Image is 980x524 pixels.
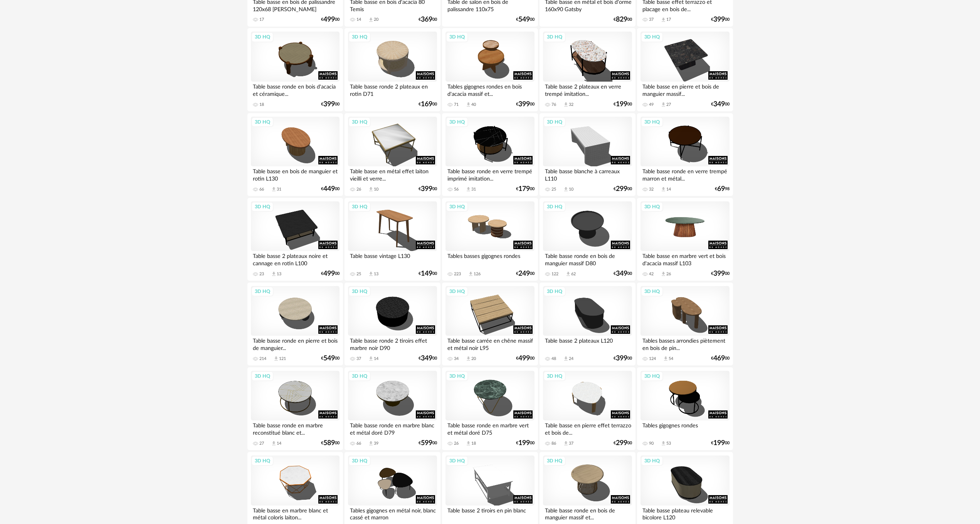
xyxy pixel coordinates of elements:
div: € 00 [419,17,437,22]
div: € 00 [321,186,340,192]
div: Tables basses arrondies piètement en bois de pin... [640,336,729,351]
div: 223 [454,271,461,277]
span: 399 [421,186,432,192]
div: € 00 [516,102,535,107]
div: 3D HQ [446,117,468,127]
span: 179 [518,186,530,192]
a: 3D HQ Table basse ronde 2 plateaux en rotin D71 €16900 [345,28,440,111]
div: 25 [551,187,556,192]
div: 86 [551,441,556,446]
div: 3D HQ [446,371,468,381]
span: Download icon [565,271,571,277]
div: € 00 [614,271,632,276]
div: € 00 [614,17,632,22]
div: Table basse en marbre vert et bois d'acacia massif L103 [640,251,729,266]
div: 32 [569,102,573,107]
div: Table basse ronde en marbre blanc et métal doré D79 [348,420,437,436]
div: 34 [454,356,459,362]
div: € 00 [419,271,437,276]
div: 3D HQ [348,371,371,381]
div: 122 [551,271,558,277]
div: Table basse plateau relevable bicolore L120 [640,506,729,521]
span: 399 [713,271,725,276]
span: 499 [323,271,335,276]
div: € 00 [321,356,340,361]
div: 3D HQ [348,202,371,212]
a: 3D HQ Table basse en métal effet laiton vieilli et verre... 26 Download icon 10 €39900 [345,113,440,196]
div: € 00 [419,186,437,192]
div: 27 [666,102,671,107]
div: € 00 [321,440,340,446]
span: 469 [713,356,725,361]
div: 121 [279,356,286,362]
span: Download icon [271,271,277,277]
div: € 00 [516,356,535,361]
div: 3D HQ [251,117,274,127]
span: Download icon [368,356,374,362]
span: Download icon [661,102,666,107]
span: Download icon [368,440,374,446]
div: € 00 [614,186,632,192]
a: 3D HQ Table basse ronde en bois de manguier massif D80 122 Download icon 62 €34900 [540,198,635,281]
div: 18 [259,102,264,107]
div: 3D HQ [641,286,663,296]
div: 66 [259,187,264,192]
span: 299 [616,186,627,192]
span: 589 [323,440,335,446]
div: € 00 [419,356,437,361]
div: 3D HQ [543,202,566,212]
div: 54 [669,356,673,362]
div: 3D HQ [348,32,371,42]
div: 37 [569,441,573,446]
div: Table basse ronde en bois de manguier massif D80 [543,251,632,266]
div: 3D HQ [543,117,566,127]
div: 18 [471,441,476,446]
div: 126 [474,271,481,277]
div: € 00 [614,102,632,107]
span: Download icon [368,17,374,23]
div: 10 [569,187,573,192]
div: 13 [277,271,281,277]
div: 17 [666,17,671,22]
span: Download icon [466,186,471,192]
div: 53 [666,441,671,446]
span: 169 [421,102,432,107]
a: 3D HQ Tables gigognes rondes 90 Download icon 53 €19900 [637,367,733,450]
div: € 00 [711,102,730,107]
div: € 98 [715,186,730,192]
span: Download icon [368,186,374,192]
div: 3D HQ [641,32,663,42]
div: € 00 [516,17,535,22]
a: 3D HQ Table basse vintage L130 25 Download icon 13 €14900 [345,198,440,281]
div: € 00 [321,17,340,22]
div: 3D HQ [543,456,566,466]
div: 24 [569,356,573,362]
span: 399 [713,17,725,22]
div: € 00 [711,356,730,361]
span: Download icon [368,271,374,277]
div: € 00 [516,186,535,192]
div: 20 [374,17,378,22]
div: Table basse ronde en pierre et bois de manguier... [251,336,340,351]
div: 14 [666,187,671,192]
span: Download icon [466,102,471,107]
div: Table basse carrée en chêne massif et métal noir L95 [445,336,534,351]
div: 3D HQ [251,32,274,42]
span: 829 [616,17,627,22]
span: 399 [518,102,530,107]
div: 26 [666,271,671,277]
div: 3D HQ [543,286,566,296]
div: 27 [259,441,264,446]
a: 3D HQ Table basse ronde en marbre reconstitué blanc et... 27 Download icon 14 €58900 [247,367,343,450]
div: 3D HQ [641,371,663,381]
div: € 00 [321,102,340,107]
div: 42 [649,271,654,277]
span: Download icon [563,102,569,107]
span: 599 [421,440,432,446]
div: Table basse ronde 2 plateaux en rotin D71 [348,82,437,97]
span: 349 [616,271,627,276]
div: € 00 [419,440,437,446]
div: 3D HQ [251,371,274,381]
div: 3D HQ [641,117,663,127]
span: 499 [323,17,335,22]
